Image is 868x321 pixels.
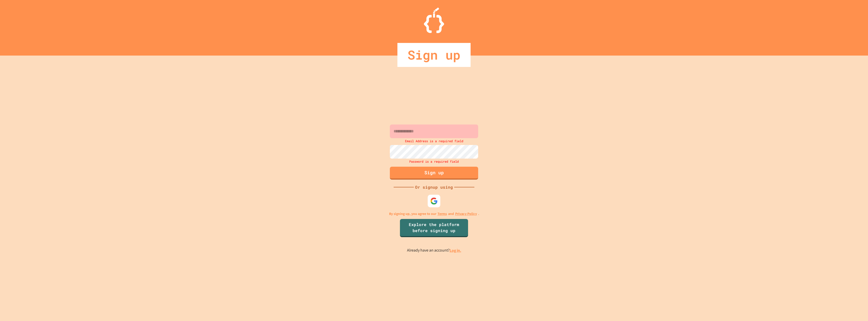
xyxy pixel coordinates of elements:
[407,247,461,254] p: Already have an account?
[438,211,447,216] a: Terms
[430,197,438,205] img: google-icon.svg
[389,138,479,144] div: Email Address is a required field
[390,167,478,180] button: Sign up
[424,8,444,33] img: Logo.svg
[450,248,461,253] a: Log in.
[455,211,477,216] a: Privacy Policy
[389,211,479,216] p: By signing up, you agree to our and .
[389,159,479,164] div: Password is a required field
[397,43,471,67] div: Sign up
[414,184,454,190] div: Or signup using
[400,219,468,237] a: Explore the platform before signing up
